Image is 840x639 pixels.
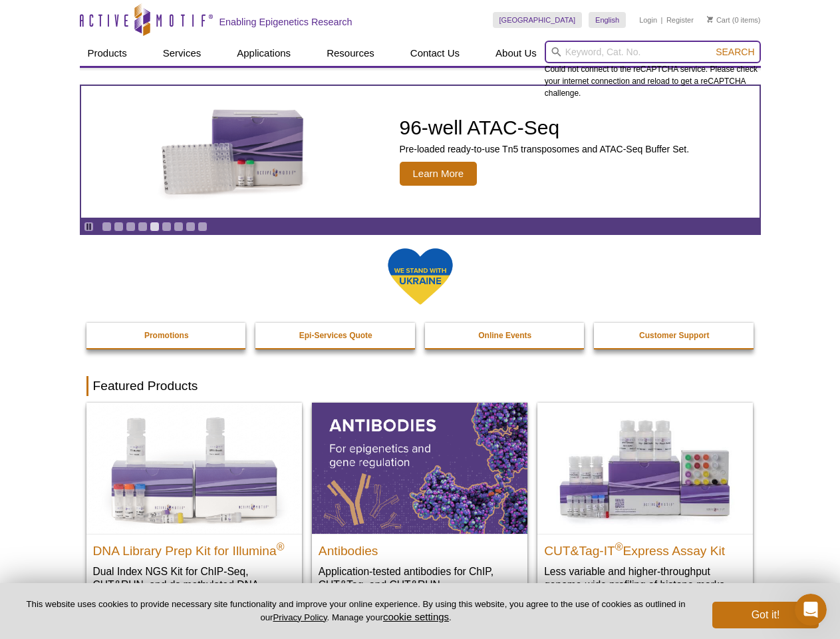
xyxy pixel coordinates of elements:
button: Search [712,46,758,58]
a: Services [155,41,210,66]
p: Application-tested antibodies for ChIP, CUT&Tag, and CUT&RUN. [319,564,521,592]
input: Keyword, Cat. No. [545,41,761,63]
a: Contact Us [402,41,468,66]
p: Pre-loaded ready-to-use Tn5 transposomes and ATAC-Seq Buffer Set. [400,143,690,155]
img: We Stand With Ukraine [387,247,454,306]
a: Go to slide 2 [114,222,124,232]
a: Promotions [86,323,247,348]
a: Epi-Services Quote [255,323,416,348]
img: Your Cart [707,16,713,23]
span: Search [716,47,754,57]
a: Go to slide 7 [174,222,184,232]
h2: Antibodies [319,538,521,558]
h2: CUT&Tag-IT Express Assay Kit [544,538,746,558]
h2: Enabling Epigenetics Research [219,16,352,28]
a: Register [666,15,694,25]
a: Cart [707,15,730,25]
div: Could not connect to the reCAPTCHA service. Please check your internet connection and reload to g... [545,41,761,99]
img: Active Motif Kit photo [150,102,317,202]
p: Less variable and higher-throughput genome-wide profiling of histone marks​. [544,564,746,592]
sup: ® [277,540,285,552]
a: Products [80,41,135,66]
a: Go to slide 5 [150,222,160,232]
article: 96-well ATAC-Seq [81,86,760,218]
a: Toggle autoplay [84,222,94,232]
a: Go to slide 6 [162,222,172,232]
a: Online Events [425,323,586,348]
span: Learn More [400,162,478,186]
a: All Antibodies Antibodies Application-tested antibodies for ChIP, CUT&Tag, and CUT&RUN. [312,403,527,604]
p: Dual Index NGS Kit for ChIP-Seq, CUT&RUN, and ds methylated DNA assays. [93,564,295,605]
h2: DNA Library Prep Kit for Illumina [93,538,295,558]
a: Go to slide 8 [186,222,196,232]
a: Go to slide 9 [198,222,208,232]
li: | [661,12,663,28]
button: Got it! [712,602,819,628]
strong: Promotions [144,331,189,340]
li: (0 items) [707,12,761,28]
a: Customer Support [594,323,755,348]
a: Go to slide 1 [102,222,112,232]
a: English [589,12,626,28]
a: Resources [319,41,382,66]
strong: Customer Support [639,331,709,340]
strong: Online Events [478,331,531,340]
a: Login [639,15,657,25]
a: CUT&Tag-IT® Express Assay Kit CUT&Tag-IT®Express Assay Kit Less variable and higher-throughput ge... [537,403,753,604]
iframe: Intercom live chat [795,594,827,626]
strong: Epi-Services Quote [299,331,372,340]
h2: 96-well ATAC-Seq [400,118,690,138]
img: All Antibodies [312,403,527,533]
a: [GEOGRAPHIC_DATA] [493,12,583,28]
h2: Featured Products [86,376,754,396]
a: Active Motif Kit photo 96-well ATAC-Seq Pre-loaded ready-to-use Tn5 transposomes and ATAC-Seq Buf... [81,86,760,218]
a: About Us [488,41,545,66]
p: This website uses cookies to provide necessary site functionality and improve your online experie... [21,598,690,624]
a: Go to slide 4 [138,222,148,232]
button: cookie settings [383,611,449,622]
img: CUT&Tag-IT® Express Assay Kit [537,403,753,533]
a: Go to slide 3 [126,222,136,232]
a: DNA Library Prep Kit for Illumina DNA Library Prep Kit for Illumina® Dual Index NGS Kit for ChIP-... [86,403,302,618]
img: DNA Library Prep Kit for Illumina [86,403,302,533]
a: Applications [229,41,299,66]
sup: ® [615,540,623,552]
a: Privacy Policy [273,612,327,622]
